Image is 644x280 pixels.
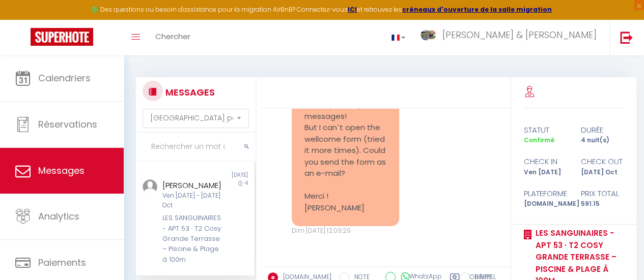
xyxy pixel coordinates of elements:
span: Paiements [38,256,86,269]
span: Réservations [38,118,97,131]
div: durée [574,124,630,136]
div: check out [574,155,630,168]
div: 4 nuit(s) [574,136,630,145]
div: 591.15 [574,199,630,209]
a: ... [PERSON_NAME] & [PERSON_NAME] [413,20,609,55]
img: logout [620,31,633,44]
div: Plateforme [517,188,574,200]
div: [PERSON_NAME] [162,179,225,192]
span: Calendriers [38,72,91,84]
img: Super Booking [31,28,93,46]
span: Analytics [38,210,79,223]
div: [DOMAIN_NAME] [517,199,574,209]
img: ... [143,179,157,194]
span: Confirmé [524,136,554,144]
div: statut [517,124,574,136]
input: Rechercher un mot clé [136,133,256,161]
div: Prix total [574,188,630,200]
h3: MESSAGES [163,81,215,104]
div: Ven [DATE] [517,168,574,177]
a: ICI [348,5,357,14]
div: Dim [DATE] 12:09:29 [292,226,400,236]
div: [DATE] [195,171,254,179]
span: Chercher [155,31,190,42]
div: Ven [DATE] - [DATE] Oct [162,191,225,210]
div: LES SANGUINAIRES - APT 53 · T2 Cosy Grande Terrasse – Piscine & Plage à 100m [162,213,225,265]
div: [DATE] Oct [574,168,630,177]
img: ... [421,30,436,40]
button: Ouvrir le widget de chat LiveChat [8,4,39,35]
a: créneaux d'ouverture de la salle migration [402,5,552,14]
span: 4 [245,179,248,187]
span: Messages [38,164,85,177]
div: check in [517,155,574,168]
span: [PERSON_NAME] & [PERSON_NAME] [442,28,597,41]
a: Chercher [148,20,198,55]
